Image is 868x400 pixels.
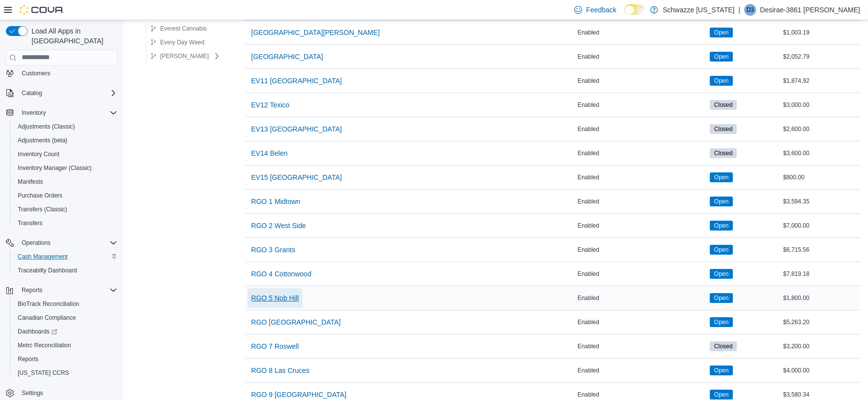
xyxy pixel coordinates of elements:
button: Every Day Weed [146,36,208,48]
button: Metrc Reconciliation [10,338,121,352]
button: Inventory Count [10,147,121,161]
div: Enabled [576,244,708,256]
span: Inventory Count [14,148,117,160]
span: Open [714,269,729,278]
button: [PERSON_NAME] [146,50,213,62]
span: EV13 [GEOGRAPHIC_DATA] [251,124,342,134]
span: Open [710,221,733,231]
span: BioTrack Reconciliation [14,298,117,310]
span: Open [710,269,733,279]
span: Adjustments (beta) [18,136,68,144]
span: Open [714,390,729,399]
button: Traceabilty Dashboard [10,264,121,277]
span: BioTrack Reconciliation [18,300,79,308]
span: Dashboards [18,328,57,335]
div: $1,874.92 [781,75,860,87]
button: Cash Management [10,250,121,264]
span: Metrc Reconciliation [14,339,117,351]
span: Washington CCRS [14,367,117,379]
span: Transfers (Classic) [14,203,117,215]
button: Catalog [2,86,121,100]
button: EV15 [GEOGRAPHIC_DATA] [247,167,346,187]
div: Enabled [576,340,708,352]
span: Catalog [22,89,42,97]
span: Adjustments (Classic) [18,123,75,131]
button: [US_STATE] CCRS [10,366,121,380]
button: RGO 8 Las Cruces [247,361,313,380]
div: $1,003.19 [781,27,860,38]
a: Traceabilty Dashboard [14,265,81,276]
span: Closed [710,100,737,110]
div: Enabled [576,99,708,111]
span: Inventory Manager (Classic) [14,162,117,174]
button: [GEOGRAPHIC_DATA] [247,47,327,67]
button: Reports [10,352,121,366]
div: $5,263.20 [781,316,860,328]
span: Inventory [18,107,117,119]
span: Open [714,28,729,37]
a: Inventory Manager (Classic) [14,162,96,174]
div: $3,594.35 [781,196,860,207]
a: Customers [18,67,54,79]
span: [GEOGRAPHIC_DATA][PERSON_NAME] [251,28,380,37]
span: RGO 8 Las Cruces [251,366,310,375]
div: $3,600.00 [781,147,860,159]
a: Adjustments (Classic) [14,121,79,133]
span: Settings [22,389,43,397]
div: Enabled [576,171,708,183]
a: Purchase Orders [14,190,67,201]
button: Manifests [10,175,121,189]
button: EV11 [GEOGRAPHIC_DATA] [247,71,346,91]
a: Transfers (Classic) [14,203,71,215]
span: Transfers [14,217,117,229]
span: Manifests [18,178,43,186]
div: Enabled [576,268,708,280]
div: $3,000.00 [781,99,860,111]
a: Transfers [14,217,46,229]
span: Settings [18,387,117,399]
span: Open [710,172,733,182]
div: Enabled [576,220,708,232]
span: Open [714,52,729,61]
div: Enabled [576,27,708,38]
div: $800.00 [781,171,860,183]
span: Canadian Compliance [14,312,117,324]
a: Manifests [14,176,47,188]
span: Open [714,294,729,302]
span: Open [710,28,733,37]
a: Reports [14,353,42,365]
a: Cash Management [14,251,71,263]
span: Dashboards [14,326,117,337]
button: Operations [2,236,121,250]
span: Open [710,76,733,86]
span: EV14 Belen [251,148,288,158]
span: [PERSON_NAME] [160,52,209,60]
span: RGO 3 Grants [251,245,295,255]
button: Purchase Orders [10,189,121,202]
button: Everest Cannabis [146,23,211,34]
p: Desirae-3861 [PERSON_NAME] [760,4,860,16]
span: Open [714,197,729,206]
a: Metrc Reconciliation [14,339,75,351]
span: EV12 Texico [251,100,290,110]
span: Adjustments (beta) [14,134,117,146]
span: [US_STATE] CCRS [18,369,69,377]
span: Transfers [18,219,42,227]
span: Traceabilty Dashboard [14,265,117,276]
span: Inventory Count [18,150,60,158]
button: RGO 2 West Side [247,216,310,235]
span: Reports [22,286,42,294]
span: RGO 2 West Side [251,221,306,231]
div: Desirae-3861 Matthews [744,4,756,16]
span: Operations [22,239,51,247]
span: RGO 9 [GEOGRAPHIC_DATA] [251,390,347,400]
span: RGO [GEOGRAPHIC_DATA] [251,317,341,327]
a: Dashboards [10,325,121,338]
span: RGO 7 Roswell [251,341,299,351]
span: Reports [14,353,117,365]
span: Open [714,318,729,327]
button: RGO 5 Nob Hill [247,288,303,308]
button: Transfers (Classic) [10,202,121,216]
div: Enabled [576,365,708,376]
span: Traceabilty Dashboard [18,267,77,274]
